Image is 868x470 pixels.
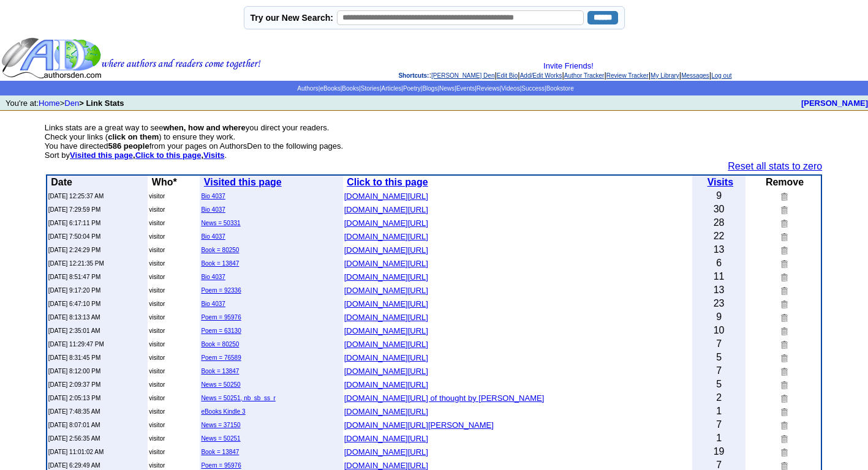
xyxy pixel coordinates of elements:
[692,310,746,324] td: 9
[779,420,788,430] img: Remove this link
[692,378,746,391] td: 5
[149,193,165,200] font: visitor
[344,326,428,335] font: [DOMAIN_NAME][URL]
[779,434,788,443] img: Remove this link
[779,380,788,389] img: Remove this link
[692,445,746,458] td: 19
[779,461,788,470] img: Remove this link
[48,381,100,388] font: [DATE] 2:09:37 PM
[201,220,240,226] a: News = 50331
[779,407,788,416] img: Remove this link
[344,311,428,322] a: [DOMAIN_NAME][URL]
[381,85,401,92] a: Articles
[692,270,746,283] td: 11
[361,85,380,92] a: Stories
[692,431,746,445] td: 1
[201,381,240,388] a: News = 50250
[344,192,428,201] font: [DOMAIN_NAME][URL]
[779,367,788,376] img: Remove this link
[692,256,746,270] td: 6
[48,449,104,455] font: [DATE] 11:01:02 AM
[344,313,428,322] font: [DOMAIN_NAME][URL]
[48,193,104,200] font: [DATE] 12:25:37 AM
[51,177,72,187] b: Date
[201,368,239,375] a: Book = 13847
[779,447,788,457] img: Remove this link
[344,218,428,228] font: [DOMAIN_NAME][URL]
[149,395,165,401] font: visitor
[48,274,100,280] font: [DATE] 8:51:47 PM
[201,247,239,253] a: Book = 80250
[39,99,60,108] a: Home
[344,338,428,349] a: [DOMAIN_NAME][URL]
[201,287,241,294] a: Poem = 92336
[149,368,165,375] font: visitor
[801,99,868,108] a: [PERSON_NAME]
[149,206,165,213] font: visitor
[201,462,241,469] a: Poem = 95976
[6,99,124,108] font: You're at: >
[344,379,428,389] a: [DOMAIN_NAME][URL]
[692,337,746,351] td: 7
[692,283,746,297] td: 13
[766,177,804,187] b: Remove
[48,247,100,253] font: [DATE] 2:24:29 PM
[477,85,500,92] a: Reviews
[344,299,428,308] font: [DOMAIN_NAME][URL]
[263,61,867,80] div: : | | | | | | |
[344,406,428,416] a: [DOMAIN_NAME][URL]
[201,300,225,307] a: Bio 4037
[48,368,100,375] font: [DATE] 8:12:00 PM
[70,151,135,160] b: ,
[692,203,746,216] td: 30
[546,85,574,92] a: Bookstore
[344,272,428,282] font: [DOMAIN_NAME][URL]
[708,177,733,187] a: Visits
[149,314,165,321] font: visitor
[779,205,788,214] img: Remove this link
[398,72,429,79] span: Shortcuts:
[543,61,594,70] a: Invite Friends!
[692,243,746,256] td: 13
[779,192,788,201] img: Remove this link
[48,422,100,428] font: [DATE] 8:07:01 AM
[342,85,359,92] a: Books
[135,151,202,160] a: Click to this page
[344,217,428,228] a: [DOMAIN_NAME][URL]
[1,37,261,80] img: header_logo2.gif
[344,419,494,430] a: [DOMAIN_NAME][URL][PERSON_NAME]
[779,353,788,362] img: Remove this link
[201,193,225,200] a: Bio 4037
[344,205,428,214] font: [DOMAIN_NAME][URL]
[779,286,788,295] img: Remove this link
[779,232,788,241] img: Remove this link
[149,260,165,267] font: visitor
[344,352,428,362] a: [DOMAIN_NAME][URL]
[344,446,428,457] a: [DOMAIN_NAME][URL]
[149,327,165,334] font: visitor
[48,354,100,361] font: [DATE] 8:31:45 PM
[692,216,746,229] td: 28
[779,272,788,282] img: Remove this link
[344,204,428,214] a: [DOMAIN_NAME][URL]
[344,434,428,443] font: [DOMAIN_NAME][URL]
[779,218,788,228] img: Remove this link
[344,245,428,255] font: [DOMAIN_NAME][URL]
[692,391,746,405] td: 2
[149,449,165,455] font: visitor
[344,365,428,376] a: [DOMAIN_NAME][URL]
[344,433,428,443] a: [DOMAIN_NAME][URL]
[204,177,282,187] a: Visited this page
[344,353,428,362] font: [DOMAIN_NAME][URL]
[431,72,494,79] a: [PERSON_NAME] Den
[149,422,165,428] font: visitor
[344,232,428,241] font: [DOMAIN_NAME][URL]
[48,408,100,415] font: [DATE] 7:48:35 AM
[48,395,100,401] font: [DATE] 2:05:13 PM
[344,460,428,470] a: [DOMAIN_NAME][URL]
[201,408,245,415] a: eBooks Kindle 3
[692,418,746,431] td: 7
[779,394,788,403] img: Remove this link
